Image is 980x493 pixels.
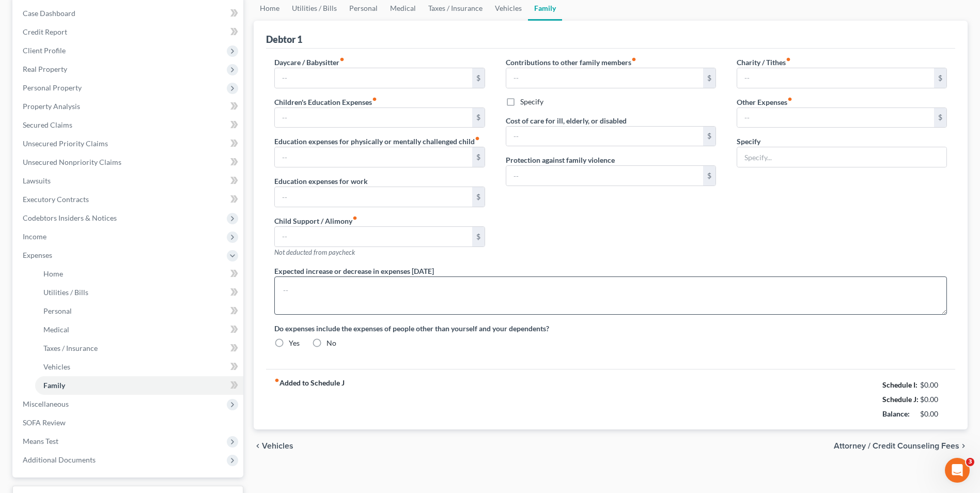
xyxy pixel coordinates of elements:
label: Charity / Tithes [737,57,791,68]
span: Family [43,381,65,390]
a: Unsecured Priority Claims [14,134,243,153]
label: Child Support / Alimony [274,215,357,226]
span: Property Analysis [23,102,80,111]
i: chevron_left [254,442,262,450]
a: Family [35,376,243,395]
div: $0.00 [920,409,947,419]
button: Attorney / Credit Counseling Fees chevron_right [834,442,968,450]
span: Expenses [23,251,52,259]
span: Real Property [23,65,67,73]
i: chevron_right [959,442,968,450]
label: Expected increase or decrease in expenses [DATE] [274,266,434,276]
span: Vehicles [262,442,293,450]
div: $ [703,68,715,88]
span: Additional Documents [23,455,96,464]
input: Specify... [737,147,946,167]
input: -- [275,68,472,88]
span: Miscellaneous [23,399,69,408]
input: -- [275,187,472,207]
span: Utilities / Bills [43,288,88,297]
label: Daycare / Babysitter [274,57,345,68]
a: Secured Claims [14,116,243,134]
i: fiber_manual_record [631,57,636,62]
a: Property Analysis [14,97,243,116]
input: -- [275,227,472,246]
span: Attorney / Credit Counseling Fees [834,442,959,450]
input: -- [506,127,703,146]
a: Lawsuits [14,172,243,190]
div: $ [703,127,715,146]
span: Personal [43,306,72,315]
i: fiber_manual_record [787,97,792,102]
label: Do expenses include the expenses of people other than yourself and your dependents? [274,323,947,334]
a: Home [35,265,243,283]
input: -- [275,108,472,128]
span: Not deducted from paycheck [274,248,355,256]
i: fiber_manual_record [352,215,357,221]
span: Lawsuits [23,176,51,185]
span: Executory Contracts [23,195,89,204]
div: $ [934,68,946,88]
a: Case Dashboard [14,4,243,23]
strong: Balance: [882,409,910,418]
span: Codebtors Insiders & Notices [23,213,117,222]
div: $ [472,187,485,207]
span: Credit Report [23,27,67,36]
a: Medical [35,320,243,339]
input: -- [506,166,703,186]
span: Personal Property [23,83,82,92]
label: Specify [737,136,760,147]
i: fiber_manual_record [786,57,791,62]
label: No [326,338,336,348]
div: $ [703,166,715,186]
span: Case Dashboard [23,9,75,18]
a: Executory Contracts [14,190,243,209]
label: Education expenses for work [274,176,368,187]
span: Taxes / Insurance [43,344,98,352]
div: Debtor 1 [266,33,302,45]
label: Contributions to other family members [506,57,636,68]
i: fiber_manual_record [339,57,345,62]
span: Unsecured Nonpriority Claims [23,158,121,166]
label: Yes [289,338,300,348]
label: Education expenses for physically or mentally challenged child [274,136,480,147]
i: fiber_manual_record [372,97,377,102]
span: Secured Claims [23,120,72,129]
span: Medical [43,325,69,334]
div: $0.00 [920,380,947,390]
strong: Schedule J: [882,395,919,404]
strong: Added to Schedule J [274,378,345,421]
input: -- [737,108,934,128]
label: Specify [520,97,543,107]
input: -- [737,68,934,88]
div: $ [472,147,485,167]
div: $ [472,227,485,246]
div: $ [472,68,485,88]
iframe: Intercom live chat [945,458,970,483]
a: Unsecured Nonpriority Claims [14,153,243,172]
i: fiber_manual_record [274,378,279,383]
span: Unsecured Priority Claims [23,139,108,148]
i: fiber_manual_record [475,136,480,141]
span: Means Test [23,437,58,445]
label: Cost of care for ill, elderly, or disabled [506,115,627,126]
a: SOFA Review [14,413,243,432]
span: 3 [966,458,974,466]
span: Client Profile [23,46,66,55]
strong: Schedule I: [882,380,917,389]
div: $ [934,108,946,128]
a: Credit Report [14,23,243,41]
a: Taxes / Insurance [35,339,243,358]
div: $ [472,108,485,128]
a: Vehicles [35,358,243,376]
label: Children's Education Expenses [274,97,377,107]
a: Utilities / Bills [35,283,243,302]
label: Protection against family violence [506,155,615,165]
span: SOFA Review [23,418,66,427]
span: Vehicles [43,362,70,371]
input: -- [506,68,703,88]
div: $0.00 [920,394,947,405]
button: chevron_left Vehicles [254,442,293,450]
span: Income [23,232,46,241]
input: -- [275,147,472,167]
